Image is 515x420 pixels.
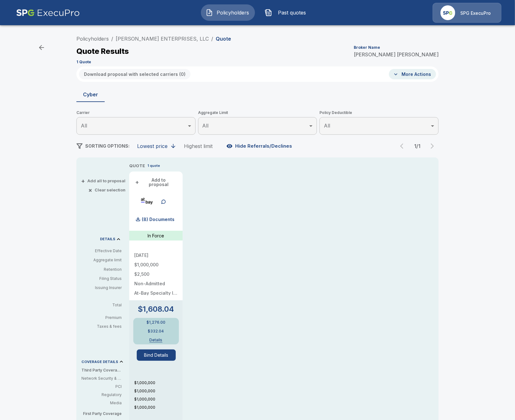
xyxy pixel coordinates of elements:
[134,281,178,286] p: Non-Admitted
[216,9,250,16] span: Policyholders
[81,257,122,263] p: Aggregate limit
[134,396,183,402] p: $1,000,000
[81,248,122,254] p: Effective Date
[81,360,118,364] p: COVERAGE DETAILS
[142,217,174,222] p: (8) Documents
[81,367,127,373] p: Third Party Coverage
[201,4,255,21] button: Policyholders IconPolicyholders
[81,316,127,320] p: Premium
[129,163,145,169] p: QUOTE
[265,9,272,16] img: Past quotes Icon
[90,188,125,192] button: ×Clear selection
[184,143,213,149] div: Highest limit
[134,405,183,410] p: $1,000,000
[111,35,113,43] li: /
[134,272,178,276] p: $2,500
[136,196,158,206] img: atbaycybersurplus
[211,35,213,43] li: /
[16,3,80,23] img: AA Logo
[81,285,122,291] p: Issuing Insurer
[137,349,176,361] button: Bind Details
[76,60,91,64] p: 1 Quote
[76,36,109,42] a: Policyholders
[134,253,178,258] p: [DATE]
[148,232,164,239] p: In Force
[134,380,183,386] p: $1,000,000
[440,5,455,20] img: Agency Icon
[460,10,491,16] p: SPG ExecuPro
[134,263,178,267] p: $1,000,000
[354,46,380,49] p: Broker Name
[81,392,122,398] p: Regulatory: In case you're fined by regulators (e.g., for breaching consumer privacy)
[433,3,501,23] a: Agency IconSPG ExecuPro
[81,376,122,381] p: Network Security & Privacy Liability: Third party liability costs
[81,400,122,406] p: Media: When your content triggers legal action against you (e.g. - libel, plagiarism)
[134,177,178,188] button: +Add to proposal
[225,140,295,152] button: Hide Referrals/Declines
[137,143,168,149] div: Lowest price
[148,329,164,333] p: $332.04
[354,52,439,57] p: [PERSON_NAME] [PERSON_NAME]
[142,338,170,342] button: Details
[76,48,129,55] p: Quote Results
[389,69,436,79] button: More Actions
[116,36,209,42] a: [PERSON_NAME] ENTERPRISES, LLC
[134,291,178,295] p: At-Bay Specialty Insurance Company
[81,179,85,183] span: +
[138,305,174,313] p: $1,608.04
[147,163,160,168] p: 1 quote
[134,388,183,394] p: $1,000,000
[137,349,180,361] span: Bind Details
[79,69,191,79] button: Download proposal with selected carriers (0)
[135,180,139,184] span: +
[260,4,314,21] button: Past quotes IconPast quotes
[206,9,213,16] img: Policyholders Icon
[81,325,127,328] p: Taxes & fees
[81,384,122,389] p: PCI: Covers fines or penalties imposed by banks or credit card companies
[202,122,209,129] span: All
[76,35,231,43] nav: breadcrumb
[319,110,439,116] span: Policy Deductible
[100,237,115,241] p: DETAILS
[81,267,122,272] p: Retention
[81,122,87,129] span: All
[85,143,130,149] span: SORTING OPTIONS:
[88,188,92,192] span: ×
[81,411,127,417] p: First Party Coverage
[82,179,125,183] button: +Add all to proposal
[411,144,424,149] p: 1 / 1
[81,276,122,281] p: Filing Status
[275,9,309,16] span: Past quotes
[216,36,231,41] p: Quote
[147,321,165,324] p: $1,276.00
[76,87,105,102] button: Cyber
[324,122,330,129] span: All
[198,110,317,116] span: Aggregate Limit
[81,303,127,307] p: Total
[76,110,196,116] span: Carrier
